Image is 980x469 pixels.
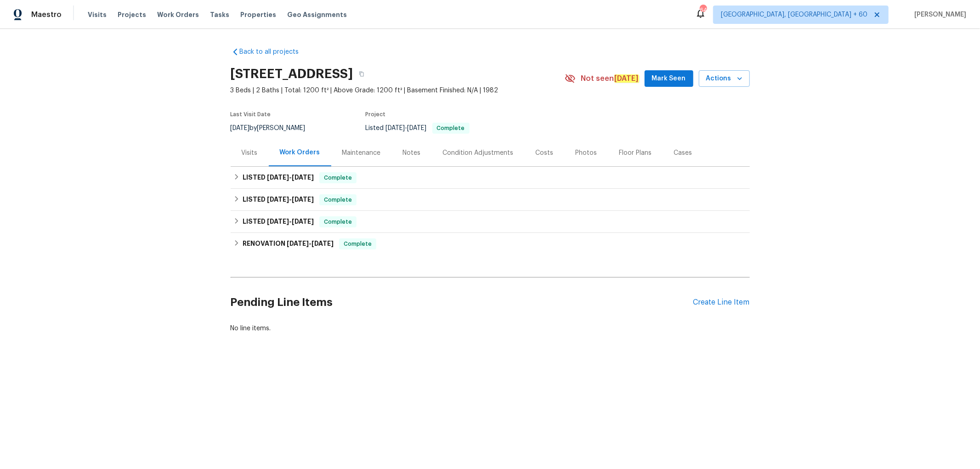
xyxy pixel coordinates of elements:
h6: LISTED [243,172,314,183]
button: Mark Seen [645,70,693,87]
span: [DATE] [408,125,427,131]
span: Complete [340,239,375,249]
span: 3 Beds | 2 Baths | Total: 1200 ft² | Above Grade: 1200 ft² | Basement Finished: N/A | 1982 [231,86,565,95]
h6: LISTED [243,194,314,205]
div: LISTED [DATE]-[DATE]Complete [231,189,750,211]
span: Listed [366,125,470,131]
div: No line items. [231,324,750,333]
div: LISTED [DATE]-[DATE]Complete [231,167,750,189]
span: [DATE] [292,218,314,225]
span: Tasks [210,11,229,18]
h6: LISTED [243,216,314,227]
span: - [386,125,427,131]
span: [GEOGRAPHIC_DATA], [GEOGRAPHIC_DATA] + 60 [721,10,867,19]
div: Cases [674,148,692,158]
span: - [267,218,314,225]
h2: Pending Line Items [231,281,693,324]
div: Create Line Item [693,298,750,307]
div: Visits [242,148,258,158]
span: Project [366,112,386,117]
span: [DATE] [267,218,289,225]
span: Work Orders [157,10,199,19]
div: Photos [576,148,597,158]
span: Maestro [31,10,62,19]
div: 646 [700,6,706,15]
span: Properties [240,10,276,19]
span: Last Visit Date [231,112,271,117]
span: [DATE] [231,125,250,131]
span: Complete [320,173,356,182]
a: Back to all projects [231,47,319,57]
h2: [STREET_ADDRESS] [231,69,353,79]
div: Floor Plans [619,148,652,158]
div: Costs [536,148,554,158]
span: Visits [88,10,107,19]
span: Projects [118,10,146,19]
div: Condition Adjustments [443,148,514,158]
span: [DATE] [312,240,334,247]
span: Complete [320,195,356,204]
span: Mark Seen [652,73,686,85]
div: Maintenance [342,148,381,158]
div: LISTED [DATE]-[DATE]Complete [231,211,750,233]
span: Actions [706,73,742,85]
button: Copy Address [353,66,370,82]
div: by [PERSON_NAME] [231,123,317,134]
span: Not seen [581,74,639,83]
div: Notes [403,148,421,158]
em: [DATE] [614,74,639,83]
span: Geo Assignments [287,10,347,19]
div: RENOVATION [DATE]-[DATE]Complete [231,233,750,255]
button: Actions [699,70,750,87]
span: Complete [433,125,469,131]
span: [DATE] [267,174,289,181]
span: - [267,196,314,203]
span: [DATE] [386,125,405,131]
span: [DATE] [292,174,314,181]
span: [PERSON_NAME] [911,10,966,19]
div: Work Orders [280,148,320,157]
span: [DATE] [292,196,314,203]
span: [DATE] [287,240,309,247]
span: - [287,240,334,247]
span: Complete [320,217,356,226]
span: - [267,174,314,181]
h6: RENOVATION [243,238,334,249]
span: [DATE] [267,196,289,203]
